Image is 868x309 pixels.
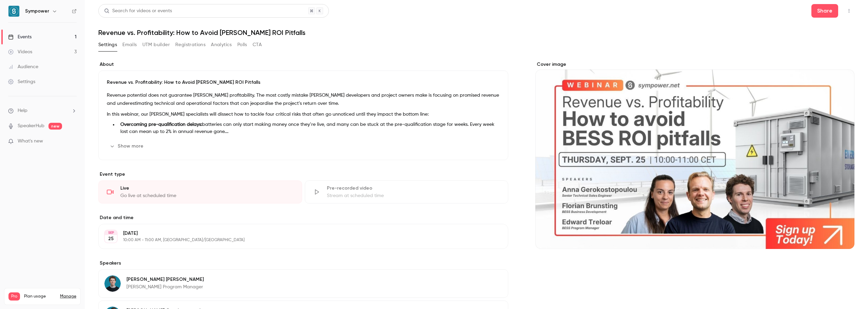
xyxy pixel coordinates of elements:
span: Help [18,107,27,114]
label: Date and time [98,214,508,221]
button: Registrations [175,39,205,50]
button: Share [811,4,838,18]
div: Pre-recorded video [327,185,500,192]
h6: Sympower [25,8,49,15]
img: Edward Treloar [104,275,121,292]
li: help-dropdown-opener [8,107,77,114]
label: Cover image [535,61,854,68]
span: Pro [8,292,20,301]
button: CTA [253,39,262,50]
a: SpeakerHub [18,122,44,130]
div: Events [8,34,32,40]
p: 10:00 AM - 11:00 AM, [GEOGRAPHIC_DATA]/[GEOGRAPHIC_DATA] [123,237,472,243]
li: batteries can only start making money once they’re live, and many can be stuck at the pre-qualifi... [118,121,500,135]
p: Revenue potential does not guarantee [PERSON_NAME] profitability. The most costly mistake [PERSON... [107,91,500,108]
div: SEP [105,230,117,235]
p: Revenue vs. Profitability: How to Avoid [PERSON_NAME] ROI Pitfalls [107,79,500,86]
button: Settings [98,39,117,50]
p: [PERSON_NAME] Program Manager [126,284,204,290]
button: Analytics [211,39,232,50]
span: Plan usage [24,294,56,299]
div: Search for videos or events [104,7,172,15]
p: 25 [108,235,114,242]
iframe: Noticeable Trigger [68,138,77,144]
a: Manage [60,294,76,299]
p: [PERSON_NAME] [PERSON_NAME] [126,276,204,283]
section: Cover image [535,61,854,249]
button: Show more [107,141,147,152]
label: About [98,61,508,68]
label: Speakers [98,260,508,267]
div: Settings [8,78,35,85]
div: Go live at scheduled time [120,192,294,199]
div: Live [120,185,294,192]
span: new [48,123,62,130]
span: What's new [18,138,43,145]
strong: Overcoming pre-qualification delays: [120,122,202,127]
p: Event type [98,171,508,178]
div: Audience [8,63,38,70]
div: Videos [8,49,32,55]
div: LiveGo live at scheduled time [98,180,302,204]
button: Polls [237,39,247,50]
h1: Revenue vs. Profitability: How to Avoid [PERSON_NAME] ROI Pitfalls [98,28,854,37]
div: Edward Treloar[PERSON_NAME] [PERSON_NAME][PERSON_NAME] Program Manager [98,269,508,298]
button: Emails [122,39,137,50]
div: Pre-recorded videoStream at scheduled time [305,180,509,204]
p: In this webinar, our [PERSON_NAME] specialists will dissect how to tackle four critical risks tha... [107,110,500,118]
div: Stream at scheduled time [327,192,500,199]
p: [DATE] [123,230,472,237]
button: UTM builder [142,39,170,50]
img: Sympower [8,6,19,17]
